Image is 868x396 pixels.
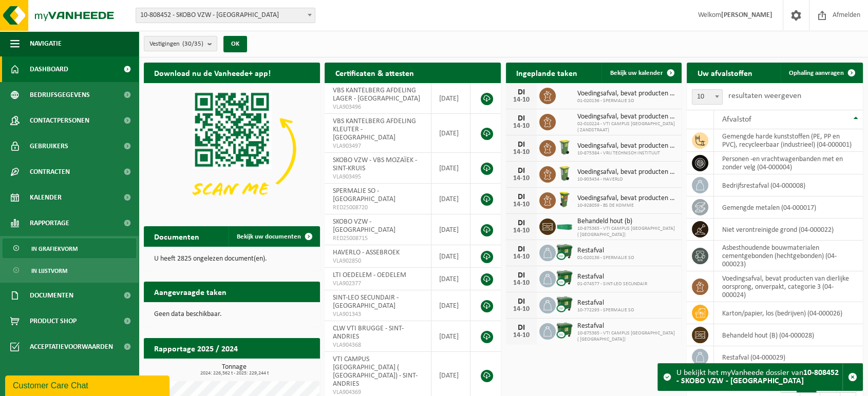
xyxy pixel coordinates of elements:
a: In lijstvorm [3,261,136,280]
span: SPERMALIE SO - [GEOGRAPHIC_DATA] [332,187,395,203]
h2: Documenten [144,226,210,246]
span: VBS KANTELBERG AFDELING KLEUTER - [GEOGRAPHIC_DATA] [332,117,416,142]
span: VLA903495 [332,173,423,181]
img: WB-0140-HPE-GN-50 [556,138,573,156]
label: resultaten weergeven [728,92,801,100]
div: 14-10 [511,253,532,261]
div: 14-10 [511,201,532,208]
h2: Uw afvalstoffen [687,63,762,83]
td: restafval (04-000029) [714,346,863,368]
div: DI [511,298,532,306]
span: 10 [692,89,723,105]
span: Restafval [577,273,647,281]
h2: Rapportage 2025 / 2024 [144,338,248,358]
td: [DATE] [431,214,470,245]
td: personen -en vrachtwagenbanden met en zonder velg (04-000004) [714,152,863,174]
p: Geen data beschikbaar. [154,311,310,318]
span: Restafval [577,299,634,307]
td: [DATE] [431,114,470,153]
span: 10 [692,90,722,104]
strong: 10-808452 - SKOBO VZW - [GEOGRAPHIC_DATA] [676,369,839,385]
span: Contracten [30,159,70,185]
a: In grafiekvorm [3,239,136,258]
span: Voedingsafval, bevat producten van dierlijke oorsprong, onverpakt, categorie 3 [577,113,677,121]
span: Contactpersonen [30,108,89,133]
td: niet verontreinigde grond (04-000022) [714,219,863,241]
div: DI [511,141,532,149]
div: 14-10 [511,332,532,339]
td: asbesthoudende bouwmaterialen cementgebonden (hechtgebonden) (04-000023) [714,241,863,271]
div: DI [511,271,532,280]
span: CLW VTI BRUGGE - SINT-ANDRIES [332,325,403,341]
span: Bekijk uw kalender [610,70,663,76]
a: Bekijk uw kalender [601,63,681,83]
div: 14-10 [511,123,532,130]
span: RED25008720 [332,204,423,212]
span: VLA903496 [332,103,423,111]
span: 10-772293 - SPERMALIE SO [577,307,634,313]
td: [DATE] [431,290,470,321]
div: DI [511,114,532,123]
h2: Ingeplande taken [506,63,588,83]
div: DI [511,219,532,227]
span: Navigatie [30,31,62,56]
td: behandeld hout (B) (04-000028) [714,324,863,346]
td: [DATE] [431,245,470,268]
div: 14-10 [511,227,532,234]
span: Kalender [30,185,62,210]
td: karton/papier, los (bedrijven) (04-000026) [714,302,863,324]
div: DI [511,167,532,175]
img: WB-0060-HPE-GN-50 [556,191,573,208]
span: 10-875384 - VRIJ TECHNISCH INSTITUUT [577,150,677,156]
a: Bekijk rapportage [243,358,319,379]
span: HAVERLO - ASSEBROEK [332,249,399,256]
button: OK [223,36,247,52]
div: U bekijkt het myVanheede dossier van [676,364,842,390]
span: 02-010224 - VTI CAMPUS [GEOGRAPHIC_DATA] ( ZANDSTRAAT) [577,121,677,133]
img: WB-1100-CU [556,269,573,287]
span: Bedrijfsgegevens [30,82,90,108]
span: SKOBO VZW - [GEOGRAPHIC_DATA] [332,218,395,234]
span: Voedingsafval, bevat producten van dierlijke oorsprong, onverpakt, categorie 3 [577,142,677,150]
span: Vestigingen [149,36,203,52]
span: 01-074577 - SINT-LEO SECUNDAIR [577,281,647,287]
span: Rapportage [30,210,69,236]
span: 10-875365 - VTI CAMPUS [GEOGRAPHIC_DATA] ( [GEOGRAPHIC_DATA]) [577,226,677,238]
span: 01-020136 - SPERMALIE SO [577,98,677,104]
span: Bekijk uw documenten [237,233,301,240]
td: [DATE] [431,153,470,184]
span: VLA903497 [332,142,423,150]
div: 14-10 [511,280,532,287]
td: [DATE] [431,83,470,114]
span: SKOBO VZW - VBS MOZAÏEK - SINT-KRUIS [332,156,417,172]
span: 10-903454 - HAVERLO [577,176,677,183]
span: In grafiekvorm [31,239,78,259]
td: [DATE] [431,184,470,214]
span: VLA902850 [332,257,423,265]
div: 14-10 [511,175,532,182]
span: 10-875365 - VTI CAMPUS [GEOGRAPHIC_DATA] ( [GEOGRAPHIC_DATA]) [577,330,677,343]
span: Product Shop [30,308,77,334]
img: Download de VHEPlus App [144,83,320,215]
div: 14-10 [511,306,532,313]
td: voedingsafval, bevat producten van dierlijke oorsprong, onverpakt, categorie 3 (04-000024) [714,271,863,302]
span: Dashboard [30,56,68,82]
td: bedrijfsrestafval (04-000008) [714,174,863,196]
span: In lijstvorm [31,261,67,281]
span: Restafval [577,322,677,330]
span: 10-808452 - SKOBO VZW - BRUGGE [136,8,315,23]
span: SINT-LEO SECUNDAIR - [GEOGRAPHIC_DATA] [332,294,398,310]
span: VTI CAMPUS [GEOGRAPHIC_DATA] ( [GEOGRAPHIC_DATA]) - SINT-ANDRIES [332,355,417,388]
count: (30/35) [182,41,203,47]
span: VLA901343 [332,310,423,319]
td: [DATE] [431,268,470,290]
span: Restafval [577,247,634,255]
td: [DATE] [431,321,470,352]
img: WB-1100-CU [556,295,573,313]
span: Voedingsafval, bevat producten van dierlijke oorsprong, onverpakt, categorie 3 [577,194,677,203]
span: 01-020136 - SPERMALIE SO [577,255,634,261]
span: Voedingsafval, bevat producten van dierlijke oorsprong, onverpakt, categorie 3 [577,90,677,98]
span: VBS KANTELBERG AFDELING LAGER - [GEOGRAPHIC_DATA] [332,87,420,103]
span: 2024: 226,562 t - 2025: 229,244 t [149,371,320,376]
